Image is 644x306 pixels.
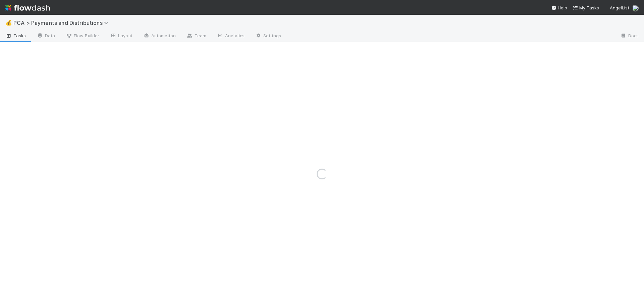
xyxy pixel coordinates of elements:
a: Layout [105,31,138,42]
span: 💰 [5,20,12,26]
a: Team [181,31,212,42]
span: AngelList [610,5,629,10]
div: Help [551,4,567,11]
a: Analytics [212,31,250,42]
a: Data [32,31,60,42]
img: avatar_0d9988fd-9a15-4cc7-ad96-88feab9e0fa9.png [632,5,639,11]
span: Tasks [5,32,26,39]
span: My Tasks [573,5,599,10]
a: Flow Builder [60,31,105,42]
span: Flow Builder [66,32,99,39]
a: Automation [138,31,181,42]
a: Settings [250,31,286,42]
a: Docs [615,31,644,42]
span: PCA > Payments and Distributions [13,19,112,26]
a: My Tasks [573,4,599,11]
img: logo-inverted-e16ddd16eac7371096b0.svg [5,2,50,13]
